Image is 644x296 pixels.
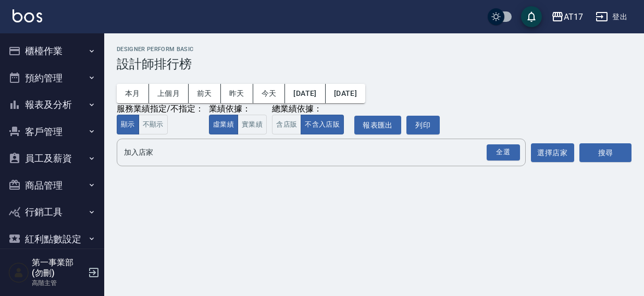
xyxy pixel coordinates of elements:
button: 員工及薪資 [4,145,100,172]
button: 商品管理 [4,172,100,199]
button: 上個月 [149,84,189,103]
button: 客戶管理 [4,118,100,145]
button: 昨天 [221,84,253,103]
div: 總業績依據： [272,104,349,115]
h3: 設計師排行榜 [117,57,631,71]
button: 顯示 [117,115,139,135]
button: 行銷工具 [4,199,100,226]
div: 業績依據： [209,104,267,115]
button: 不顯示 [139,115,168,135]
button: [DATE] [326,84,365,103]
h2: Designer Perform Basic [117,46,631,53]
button: 不含入店販 [301,115,344,135]
button: 登出 [591,7,631,27]
button: 前天 [189,84,221,103]
button: 虛業績 [209,115,238,135]
button: 報表匯出 [354,116,401,135]
p: 高階主管 [32,278,85,288]
button: save [521,6,542,27]
button: [DATE] [285,84,325,103]
button: Open [485,142,522,163]
button: AT17 [547,6,587,28]
button: 今天 [253,84,286,103]
button: 搜尋 [579,143,631,163]
div: AT17 [564,10,583,23]
button: 紅利點數設定 [4,226,100,253]
button: 報表及分析 [4,91,100,118]
button: 實業績 [238,115,267,135]
button: 選擇店家 [531,143,574,163]
button: 櫃檯作業 [4,38,100,65]
img: Person [8,262,29,283]
button: 列印 [406,116,440,135]
h5: 第一事業部 (勿刪) [32,257,85,278]
button: 含店販 [272,115,301,135]
img: Logo [13,9,42,22]
div: 服務業績指定/不指定： [117,104,204,115]
button: 本月 [117,84,149,103]
div: 全選 [487,144,520,161]
input: 店家名稱 [121,143,505,162]
button: 預約管理 [4,65,100,92]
